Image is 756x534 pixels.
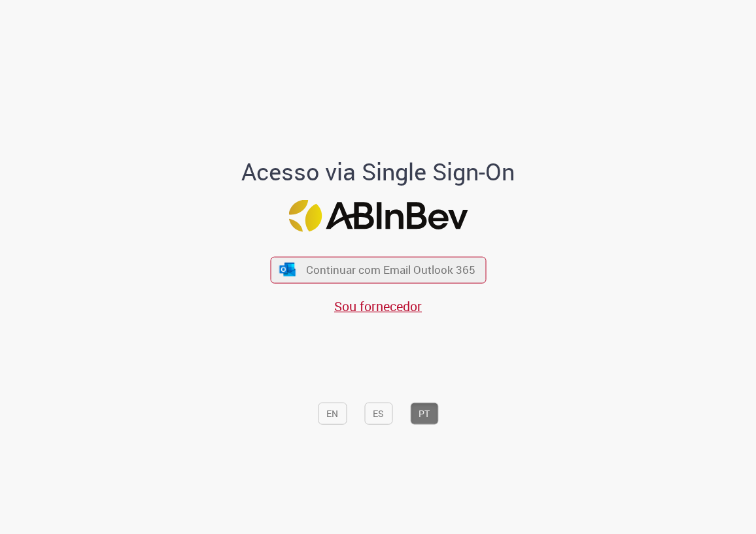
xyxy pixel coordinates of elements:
[288,200,468,232] img: Logo ABInBev
[306,262,475,277] span: Continuar com Email Outlook 365
[230,158,527,184] h1: Acesso via Single Sign-On
[334,297,422,314] a: Sou fornecedor
[318,403,347,425] button: EN
[364,403,392,425] button: ES
[270,256,486,283] button: ícone Azure/Microsoft 360 Continuar com Email Outlook 365
[410,403,438,425] button: PT
[279,263,297,276] img: ícone Azure/Microsoft 360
